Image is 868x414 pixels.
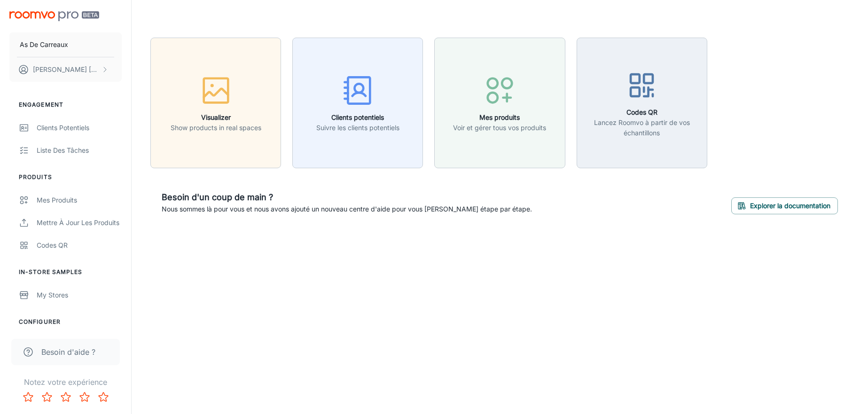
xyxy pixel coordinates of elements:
[583,117,701,138] p: Lancez Roomvo à partir de vos échantillons
[292,38,423,168] button: Clients potentielsSuivre les clients potentiels
[37,145,122,156] div: Liste des tâches
[453,123,546,133] p: Voir et gérer tous vos produits
[453,112,546,123] h6: Mes produits
[316,123,399,133] p: Suivre les clients potentiels
[20,39,68,50] p: As De Carreaux
[37,240,122,250] div: Codes QR
[731,197,838,214] button: Explorer la documentation
[33,64,99,75] p: [PERSON_NAME] [PERSON_NAME]
[150,38,281,168] button: VisualizerShow products in real spaces
[9,32,122,57] button: As De Carreaux
[434,97,565,107] a: Mes produitsVoir et gérer tous vos produits
[9,57,122,82] button: [PERSON_NAME] [PERSON_NAME]
[37,123,122,133] div: Clients potentiels
[434,38,565,168] button: Mes produitsVoir et gérer tous vos produits
[37,218,122,228] div: Mettre à jour les produits
[731,201,838,210] a: Explorer la documentation
[9,11,99,21] img: Roomvo PRO Beta
[292,97,423,107] a: Clients potentielsSuivre les clients potentiels
[583,107,701,117] h6: Codes QR
[171,112,261,123] h6: Visualizer
[162,204,532,214] p: Nous sommes là pour vous et nous avons ajouté un nouveau centre d'aide pour vous [PERSON_NAME] ét...
[316,112,399,123] h6: Clients potentiels
[577,97,707,107] a: Codes QRLancez Roomvo à partir de vos échantillons
[577,38,707,168] button: Codes QRLancez Roomvo à partir de vos échantillons
[171,123,261,133] p: Show products in real spaces
[162,191,532,204] h6: Besoin d'un coup de main ?
[37,195,122,205] div: Mes produits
